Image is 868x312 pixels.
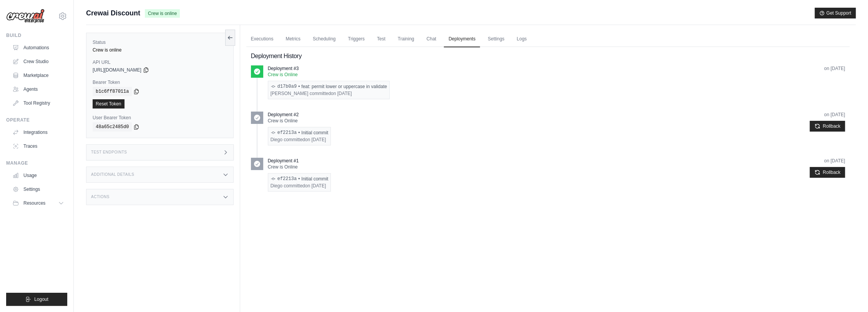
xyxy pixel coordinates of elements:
[815,8,856,18] button: Get Support
[9,169,67,182] a: Usage
[6,9,45,23] img: Logo
[830,275,868,312] iframe: Chat Widget
[9,140,67,152] a: Traces
[246,31,278,47] a: Executions
[6,293,67,306] button: Logout
[93,39,227,45] label: Status
[444,31,480,47] a: Deployments
[91,195,110,199] h3: Actions
[91,150,127,155] h3: Test Endpoints
[6,32,67,38] div: Build
[268,118,331,124] p: Crew is Online
[343,31,369,47] a: Triggers
[483,31,509,47] a: Settings
[824,158,845,164] time: August 28, 2025 at 19:18 GMT-3
[268,72,390,78] p: Crew is Online
[271,176,329,182] div: Initial commit
[268,158,299,164] p: Deployment #1
[271,183,329,189] div: Diego committed
[9,83,67,95] a: Agents
[372,31,390,47] a: Test
[422,31,441,47] a: Chat
[824,66,845,71] time: September 5, 2025 at 09:46 GMT-3
[305,137,326,142] time: July 17, 2025 at 10:50 GMT-3
[268,65,299,72] p: Deployment #3
[298,130,300,136] span: •
[830,275,868,312] div: Widget de chat
[86,8,140,18] span: Crewai Discount
[9,42,67,54] a: Automations
[6,117,67,123] div: Operate
[9,197,67,209] button: Resources
[331,91,352,96] time: September 5, 2025 at 09:41 GMT-3
[251,52,845,61] h2: Deployment History
[9,69,67,82] a: Marketplace
[271,83,387,90] div: feat: permit lower or uppercase in validate
[9,126,67,138] a: Integrations
[23,200,45,206] span: Resources
[9,183,67,195] a: Settings
[271,130,329,136] div: Initial commit
[271,90,387,97] div: [PERSON_NAME] committed
[824,112,845,117] time: September 1, 2025 at 17:54 GMT-3
[93,122,132,132] code: 48a65c2485d0
[277,83,297,90] a: d17b0a9
[277,176,297,182] a: ef2213a
[271,137,329,143] div: Diego committed
[281,31,305,47] a: Metrics
[145,9,180,18] span: Crew is online
[93,79,227,85] label: Bearer Token
[298,83,300,90] span: •
[393,31,419,47] a: Training
[34,296,48,302] span: Logout
[277,130,297,136] a: ef2213a
[298,176,300,182] span: •
[93,67,141,73] span: [URL][DOMAIN_NAME]
[91,172,134,177] h3: Additional Details
[305,183,326,189] time: July 17, 2025 at 10:50 GMT-3
[93,115,227,121] label: User Bearer Token
[810,121,845,132] button: Rollback
[268,164,331,170] p: Crew is Online
[93,59,227,65] label: API URL
[93,47,227,53] div: Crew is online
[93,87,132,96] code: b1c6ff87011a
[9,97,67,109] a: Tool Registry
[93,99,124,108] a: Reset Token
[512,31,531,47] a: Logs
[6,160,67,166] div: Manage
[9,55,67,68] a: Crew Studio
[810,167,845,178] button: Rollback
[308,31,340,47] a: Scheduling
[268,112,299,118] p: Deployment #2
